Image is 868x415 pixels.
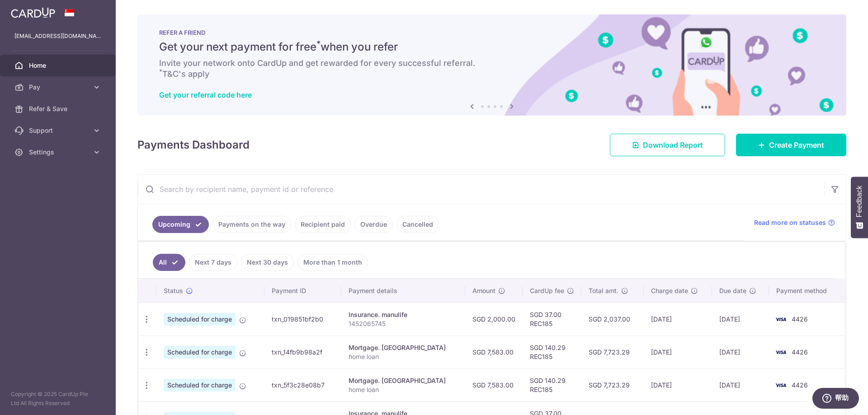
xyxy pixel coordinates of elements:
p: REFER A FRIEND [159,29,825,36]
a: Payments on the way [212,216,291,233]
a: Get your referral code here [159,90,252,99]
td: SGD 37.00 REC185 [523,303,581,336]
td: SGD 140.29 REC185 [523,336,581,368]
span: Status [164,286,183,295]
p: home loan [349,352,458,361]
input: Search by recipient name, payment id or reference [138,175,824,204]
a: All [153,254,185,271]
span: Total amt. [589,286,618,295]
td: SGD 2,000.00 [465,303,523,336]
p: [EMAIL_ADDRESS][DOMAIN_NAME] [14,32,101,41]
th: Payment method [769,279,845,303]
div: Mortgage. [GEOGRAPHIC_DATA] [349,343,458,352]
th: Payment details [341,279,465,303]
span: Home [29,61,89,70]
span: Amount [472,286,495,295]
td: [DATE] [644,336,712,368]
a: Create Payment [736,134,846,156]
a: Recipient paid [295,216,351,233]
span: 4426 [792,315,808,323]
div: Insurance. manulife [349,310,458,319]
span: Scheduled for charge [164,346,236,359]
button: Feedback - Show survey [851,177,868,238]
td: [DATE] [644,368,712,401]
span: Scheduled for charge [164,379,236,392]
span: Create Payment [769,140,824,150]
th: Payment ID [264,279,341,303]
p: home loan [349,385,458,394]
td: txn_019851bf2b0 [264,303,341,336]
a: Cancelled [396,216,439,233]
span: Support [29,126,89,135]
span: Due date [719,286,746,295]
span: CardUp fee [530,286,564,295]
span: Read more on statuses [754,218,826,227]
span: Scheduled for charge [164,313,236,326]
a: Upcoming [152,216,209,233]
a: Read more on statuses [754,218,835,227]
a: Download Report [610,134,725,156]
td: [DATE] [712,368,769,401]
span: Download Report [643,140,703,150]
img: Bank Card [772,347,790,358]
span: Charge date [651,286,688,295]
img: RAF banner [137,14,846,116]
span: 4426 [792,348,808,356]
td: txn_5f3c28e08b7 [264,368,341,401]
a: Overdue [354,216,393,233]
td: SGD 7,723.29 [581,336,644,368]
iframe: 打开一个小组件，您可以在其中找到更多信息 [812,388,859,410]
p: 1452065745 [349,319,458,328]
span: Refer & Save [29,104,89,113]
img: CardUp [11,7,55,18]
span: 4426 [792,381,808,389]
span: Feedback [855,186,863,217]
span: Pay [29,83,89,92]
img: Bank Card [772,314,790,325]
td: [DATE] [712,303,769,336]
td: SGD 7,583.00 [465,368,523,401]
h6: Invite your network onto CardUp and get rewarded for every successful referral. T&C's apply [159,58,825,79]
a: Next 30 days [241,254,294,271]
span: Settings [29,148,89,157]
h5: Get your next payment for free when you refer [159,40,825,54]
a: Next 7 days [189,254,237,271]
td: SGD 140.29 REC185 [523,368,581,401]
h4: Payments Dashboard [137,137,250,153]
td: txn_14fb9b98a2f [264,336,341,368]
td: [DATE] [712,336,769,368]
td: SGD 2,037.00 [581,303,644,336]
a: More than 1 month [297,254,368,271]
td: SGD 7,583.00 [465,336,523,368]
div: Mortgage. [GEOGRAPHIC_DATA] [349,376,458,385]
td: SGD 7,723.29 [581,368,644,401]
img: Bank Card [772,380,790,391]
td: [DATE] [644,303,712,336]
